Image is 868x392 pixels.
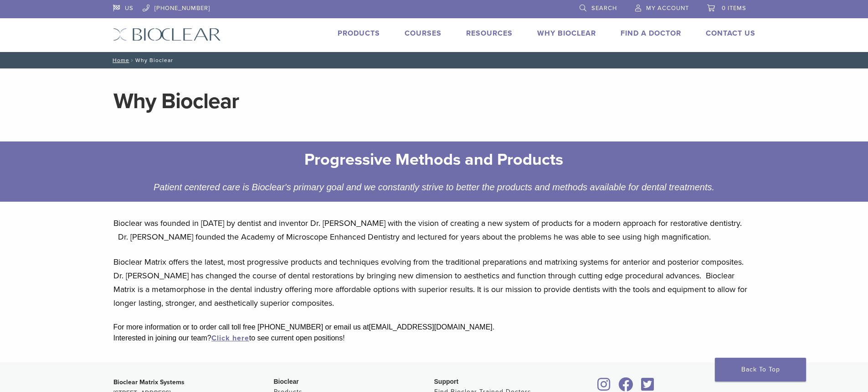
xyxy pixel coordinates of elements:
img: Bioclear [113,28,221,41]
a: Contact Us [706,29,755,38]
span: 0 items [722,5,746,12]
a: Bioclear [616,383,637,392]
span: / [129,58,135,63]
div: Interested in joining our team? to see current open positions! [113,333,755,344]
a: Courses [405,29,442,38]
div: Patient centered care is Bioclear's primary goal and we constantly strive to better the products ... [145,180,724,194]
p: Bioclear Matrix offers the latest, most progressive products and techniques evolving from the tra... [113,255,755,310]
a: Resources [466,29,513,38]
a: Products [338,29,380,38]
a: Why Bioclear [537,29,596,38]
a: Click here [211,334,249,343]
div: For more information or to order call toll free [PHONE_NUMBER] or email us at [EMAIL_ADDRESS][DOM... [113,322,755,333]
span: Search [591,5,617,12]
p: Bioclear was founded in [DATE] by dentist and inventor Dr. [PERSON_NAME] with the vision of creat... [113,216,755,244]
a: Home [110,57,129,63]
span: Bioclear [274,378,299,385]
h2: Progressive Methods and Products [152,149,717,171]
a: Find A Doctor [621,29,681,38]
a: Back To Top [715,358,806,382]
strong: Bioclear Matrix Systems [113,378,185,386]
a: Bioclear [638,383,657,392]
a: Bioclear [595,383,614,392]
h1: Why Bioclear [113,90,755,112]
span: Support [434,378,459,385]
span: My Account [646,5,689,12]
nav: Why Bioclear [106,52,762,68]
